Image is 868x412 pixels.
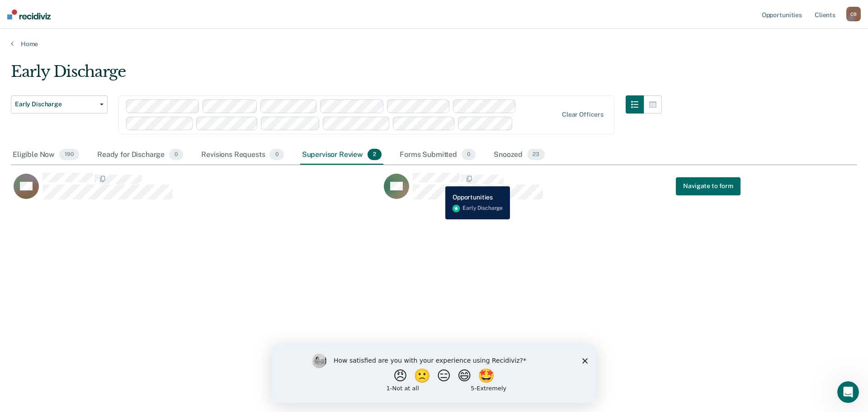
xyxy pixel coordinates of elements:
div: Eligible Now190 [11,145,81,165]
button: CB [846,7,861,21]
span: Early Discharge [15,100,96,108]
button: Early Discharge [11,95,108,114]
iframe: Intercom live chat [837,381,859,403]
span: 0 [462,149,476,161]
button: Navigate to form [676,177,741,195]
div: Forms Submitted0 [398,145,477,165]
a: Home [11,40,857,48]
div: CaseloadOpportunityCell-6653876 [11,172,381,208]
span: 23 [527,149,545,161]
div: Revisions Requests0 [199,145,285,165]
span: 0 [169,149,183,161]
div: Clear officers [562,111,604,118]
div: Supervisor Review2 [300,145,384,165]
div: Snoozed23 [492,145,547,165]
span: 2 [368,149,382,161]
span: 190 [59,149,79,161]
div: Ready for Discharge0 [95,145,185,165]
iframe: Survey by Kim from Recidiviz [272,345,596,403]
span: 0 [269,149,283,161]
div: Early Discharge [11,62,662,88]
img: Recidiviz [7,9,51,19]
a: Navigate to form link [676,177,741,195]
div: C B [846,7,861,21]
div: CaseloadOpportunityCell-1061918 [381,172,751,208]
